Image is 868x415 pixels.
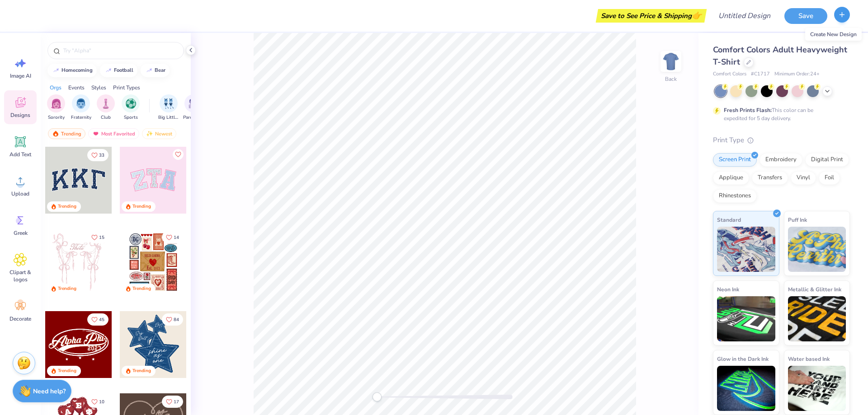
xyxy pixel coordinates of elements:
div: Rhinestones [713,189,757,203]
span: Water based Ink [788,354,830,364]
div: Screen Print [713,153,757,167]
button: football [100,64,137,77]
span: Add Text [9,151,31,158]
div: Trending [132,368,151,374]
div: filter for Parent's Weekend [183,94,204,121]
span: Minimum Order: 24 + [774,70,820,78]
img: Big Little Reveal Image [164,98,174,109]
div: Create New Design [805,28,862,41]
div: This color can be expedited for 5 day delivery. [724,106,835,122]
span: Puff Ink [788,215,807,224]
div: Accessibility label [373,392,382,401]
button: Save [784,8,827,24]
span: Designs [10,112,30,119]
div: Most Favorited [88,128,139,139]
span: Sorority [48,114,65,121]
button: Like [87,149,108,161]
button: Like [173,149,184,160]
div: Trending [132,203,151,210]
button: filter button [158,94,179,121]
span: 14 [174,235,179,240]
div: Digital Print [805,153,849,167]
span: Greek [14,229,28,237]
img: Sports Image [126,98,136,109]
button: Like [162,231,183,243]
button: Like [87,231,108,243]
img: Glow in the Dark Ink [717,366,775,411]
span: 15 [99,235,104,240]
div: Newest [142,128,176,139]
img: trend_line.gif [146,68,153,73]
div: Back [665,75,677,83]
span: Parent's Weekend [183,114,204,121]
span: Fraternity [71,114,91,121]
div: Trending [58,203,76,210]
img: Standard [717,227,775,272]
input: Try "Alpha" [62,46,178,55]
span: 👉 [692,10,702,21]
img: trend_line.gif [105,68,112,73]
img: Water based Ink [788,366,846,411]
img: newest.gif [146,131,153,137]
span: # C1717 [751,70,770,78]
button: filter button [122,94,140,121]
span: 45 [99,317,104,322]
div: Transfers [752,171,788,185]
span: Upload [11,190,29,197]
img: Club Image [101,98,111,109]
div: Print Type [713,135,850,145]
button: Like [87,396,108,408]
img: Metallic & Glitter Ink [788,296,846,341]
div: Trending [48,128,85,139]
span: Clipart & logos [5,269,35,283]
div: Embroidery [759,153,802,167]
span: 17 [174,400,179,404]
span: Sports [124,114,138,121]
div: Foil [819,171,840,185]
button: filter button [71,94,91,121]
div: Styles [91,84,106,92]
div: Applique [713,171,749,185]
span: Comfort Colors Adult Heavyweight T-Shirt [713,44,847,67]
strong: Fresh Prints Flash: [724,107,772,114]
button: Like [162,396,183,408]
div: filter for Club [97,94,115,121]
div: homecoming [61,68,93,73]
strong: Need help? [33,387,66,396]
span: Glow in the Dark Ink [717,354,769,364]
button: filter button [47,94,65,121]
button: bear [141,64,170,77]
div: Trending [132,285,151,292]
span: Comfort Colors [713,70,746,78]
button: filter button [183,94,204,121]
span: Image AI [10,72,31,79]
img: most_fav.gif [92,131,99,137]
span: Big Little Reveal [158,114,179,121]
button: Like [162,313,183,326]
div: Events [68,84,85,92]
div: filter for Sorority [47,94,65,121]
img: trend_line.gif [52,68,60,73]
img: Back [662,52,680,70]
div: filter for Big Little Reveal [158,94,179,121]
span: Club [101,114,111,121]
div: Vinyl [791,171,816,185]
span: 33 [99,153,104,158]
div: filter for Fraternity [71,94,91,121]
div: Save to See Price & Shipping [598,9,704,23]
img: Parent's Weekend Image [189,98,199,109]
img: trending.gif [52,131,59,137]
div: football [114,68,133,73]
input: Untitled Design [711,7,778,25]
img: Puff Ink [788,227,846,272]
span: Decorate [9,315,31,322]
img: Neon Ink [717,296,775,341]
div: filter for Sports [122,94,140,121]
span: 10 [99,400,104,404]
span: 84 [174,317,179,322]
div: Print Types [113,84,140,92]
span: Standard [717,215,741,224]
img: Fraternity Image [76,98,86,109]
div: Trending [58,368,76,374]
span: Neon Ink [717,284,739,294]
